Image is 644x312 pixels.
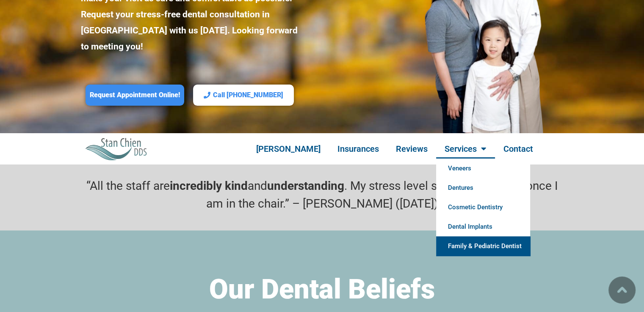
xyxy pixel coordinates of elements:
[267,179,344,193] strong: understanding
[436,139,495,159] a: Services
[436,178,530,197] a: Dentures
[436,236,530,256] a: Family & Pediatric Dentist
[213,91,283,100] span: Call [PHONE_NUMBER]
[248,139,329,159] a: [PERSON_NAME]
[81,177,564,213] p: “All the staff are and . My stress level starts to go down once I am in the chair.” – [PERSON_NAM...
[329,139,387,159] a: Insurances
[436,217,530,236] a: Dental Implants
[387,139,436,159] a: Reviews
[81,273,564,306] h2: Our Dental Beliefs
[436,197,530,217] a: Cosmetic Dentistry
[230,139,559,159] nav: Menu
[85,137,148,160] img: Stan Chien DDS Best Irvine Dentist Logo
[436,159,530,178] a: Veneers
[170,179,248,193] strong: incredibly kind
[495,139,542,159] a: Contact
[193,85,294,106] a: Call [PHONE_NUMBER]
[90,91,180,100] span: Request Appointment Online!
[86,85,184,106] a: Request Appointment Online!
